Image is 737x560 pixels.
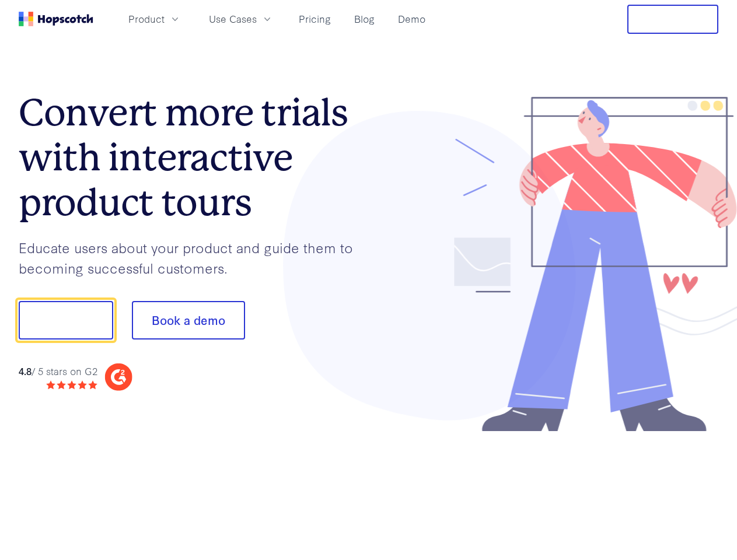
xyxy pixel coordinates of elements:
button: Show me! [19,301,113,339]
span: Product [128,12,165,26]
button: Book a demo [132,301,245,339]
div: / 5 stars on G2 [19,364,97,379]
a: Home [19,12,93,26]
span: Use Cases [209,12,257,26]
button: Free Trial [627,5,718,34]
button: Use Cases [202,9,280,29]
a: Pricing [294,9,336,29]
p: Educate users about your product and guide them to becoming successful customers. [19,237,369,278]
a: Demo [393,9,430,29]
strong: 4.8 [19,364,32,377]
h1: Convert more trials with interactive product tours [19,90,369,225]
button: Product [121,9,188,29]
a: Blog [350,9,379,29]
